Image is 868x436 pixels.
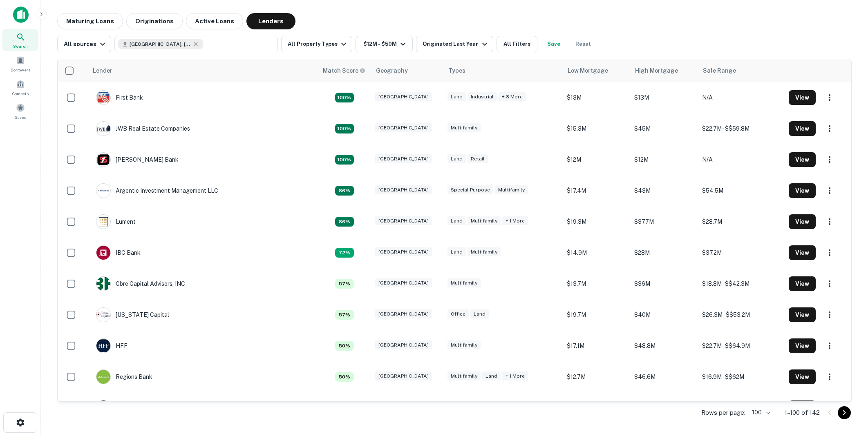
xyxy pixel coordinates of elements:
div: Land [447,92,466,102]
div: Lument [96,214,136,229]
img: picture [96,246,110,260]
div: Retail [468,154,488,164]
div: Industrial [468,92,497,102]
div: Capitalize uses an advanced AI algorithm to match your search with the best lender. The match sco... [335,341,354,351]
button: View [789,338,816,353]
button: Originations [126,13,183,29]
div: All sources [64,39,107,49]
div: Multifamily [468,247,501,257]
div: Capitalize uses an advanced AI algorithm to match your search with the best lender. The match sco... [335,155,354,165]
a: Contacts [2,76,38,98]
button: View [789,214,816,229]
div: Search [2,29,38,51]
button: View [789,307,816,322]
div: Capitalize uses an advanced AI algorithm to match your search with the best lender. The match sco... [335,279,354,289]
div: Multifamily [447,278,481,288]
div: Barclays Capital Inc. [96,400,170,415]
span: Saved [15,114,27,120]
td: $46.6M [630,361,698,392]
div: [GEOGRAPHIC_DATA] [375,340,432,350]
button: View [789,276,816,291]
div: Multifamily [447,123,481,133]
th: Low Mortgage [563,59,630,82]
td: $12.7M [563,361,630,392]
div: Capitalize uses an advanced AI algorithm to match your search with the best lender. The match sco... [335,310,354,320]
button: View [789,183,816,198]
a: Saved [2,100,38,122]
div: Capitalize uses an advanced AI algorithm to match your search with the best lender. The match sco... [323,66,365,75]
td: $14.9M [563,237,630,268]
th: Geography [371,59,443,82]
th: Capitalize uses an advanced AI algorithm to match your search with the best lender. The match sco... [318,59,371,82]
img: picture [96,215,110,229]
div: Special Purpose [447,185,493,195]
button: View [789,400,816,415]
div: Capitalize uses an advanced AI algorithm to match your search with the best lender. The match sco... [335,124,354,133]
img: picture [96,184,110,198]
div: Types [448,66,465,76]
div: Capitalize uses an advanced AI algorithm to match your search with the best lender. The match sco... [335,372,354,382]
button: Save your search to get updates of matches that match your search criteria. [541,36,567,52]
div: Chat Widget [827,371,868,410]
td: $43M [630,175,698,206]
button: Reset [570,36,596,52]
div: Sale Range [703,66,736,76]
div: [GEOGRAPHIC_DATA] [375,309,432,319]
div: [GEOGRAPHIC_DATA] [375,247,432,257]
td: $17.4M [563,175,630,206]
div: [GEOGRAPHIC_DATA] [375,216,432,226]
th: Lender [88,59,318,82]
td: $48.8M [630,330,698,361]
td: $28.7M [698,206,785,237]
div: Land [482,371,501,381]
div: First Bank [96,90,143,105]
th: Types [443,59,563,82]
div: 100 [749,407,772,418]
div: Originated Last Year [423,39,489,49]
img: picture [96,339,110,353]
div: Office [447,309,469,319]
td: $37.2M [698,237,785,268]
span: [GEOGRAPHIC_DATA], [GEOGRAPHIC_DATA], [GEOGRAPHIC_DATA] [130,40,191,48]
button: Lenders [246,13,295,29]
td: $22.7M - $$59.8M [698,113,785,144]
img: picture [96,91,110,105]
td: $37.7M [630,206,698,237]
button: [GEOGRAPHIC_DATA], [GEOGRAPHIC_DATA], [GEOGRAPHIC_DATA] [114,36,278,52]
td: $12M [563,144,630,175]
img: picture [96,308,110,322]
div: HFF [96,338,128,353]
img: picture [96,370,110,384]
div: Land [447,154,466,164]
td: $12M [630,144,698,175]
img: picture [96,153,110,167]
td: $45M [630,113,698,144]
div: + 1 more [502,371,528,381]
p: Rows per page: [701,408,745,418]
div: [GEOGRAPHIC_DATA] [375,185,432,195]
div: Land [447,216,466,226]
a: Borrowers [2,53,38,75]
div: JWB Real Estate Companies [96,121,190,136]
td: $17.3M [563,392,630,423]
div: Land [470,309,489,319]
img: picture [96,122,110,136]
div: Capitalize uses an advanced AI algorithm to match your search with the best lender. The match sco... [335,248,354,258]
h6: Match Score [323,66,364,75]
div: [PERSON_NAME] Bank [96,152,179,167]
button: Maturing Loans [57,13,123,29]
div: [GEOGRAPHIC_DATA] [375,92,432,102]
td: $36M [630,268,698,299]
div: Cbre Capital Advisors, INC [96,276,185,291]
td: $17.1M [563,330,630,361]
button: View [789,245,816,260]
div: Multifamily [447,371,481,381]
div: + 1 more [502,216,528,226]
td: $19.7M [563,299,630,330]
button: Active Loans [186,13,243,29]
button: Originated Last Year [416,36,493,52]
button: All sources [57,36,111,52]
div: + 3 more [499,92,526,102]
